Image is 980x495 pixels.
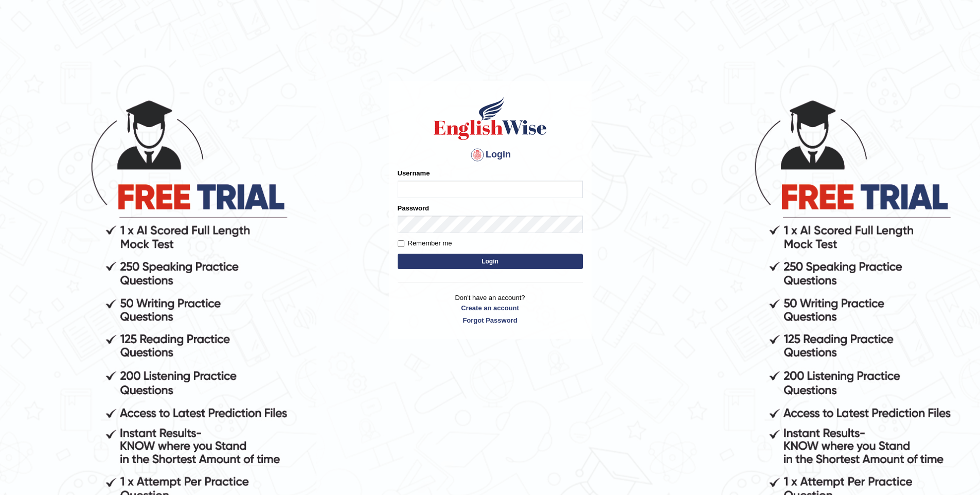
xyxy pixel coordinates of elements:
[398,147,583,163] h4: Login
[398,168,430,178] label: Username
[398,303,583,313] a: Create an account
[432,95,549,142] img: Logo of English Wise sign in for intelligent practice with AI
[398,203,429,213] label: Password
[398,254,583,269] button: Login
[398,240,404,247] input: Remember me
[398,238,452,249] label: Remember me
[398,315,583,325] a: Forgot Password
[398,293,583,325] p: Don't have an account?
